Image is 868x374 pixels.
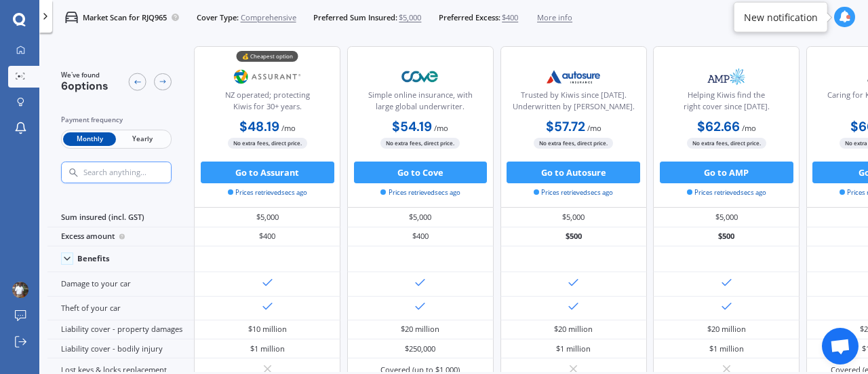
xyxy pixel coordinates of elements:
div: NZ operated; protecting Kiwis for 30+ years. [203,90,331,117]
span: Prices retrieved secs ago [687,188,766,198]
div: $500 [500,227,647,246]
div: Damage to your car [47,272,194,296]
b: $62.66 [697,118,740,135]
button: Go to Assurant [201,162,334,183]
div: $1 million [709,343,744,354]
span: / mo [434,123,448,133]
span: Prices retrieved secs ago [534,188,613,198]
span: More info [537,12,572,23]
span: 6 options [61,79,108,93]
button: Go to Cove [354,162,488,183]
div: Benefits [77,254,110,263]
div: Open chat [822,328,859,364]
div: $5,000 [347,208,494,227]
div: $20 million [401,324,439,335]
div: $400 [194,227,340,246]
div: Liability cover - property damages [47,320,194,339]
div: $10 million [248,324,287,335]
div: $1 million [250,343,285,354]
button: Go to Autosure [507,162,640,183]
img: AMP.webp [690,63,762,90]
button: Go to AMP [660,162,793,183]
div: $500 [653,227,800,246]
div: Sum insured (incl. GST) [47,208,194,227]
span: / mo [281,123,296,133]
span: Prices retrieved secs ago [380,188,460,198]
img: Assurant.png [232,63,304,90]
img: Cove.webp [384,63,456,90]
img: Autosure.webp [538,63,610,90]
div: $5,000 [500,208,647,227]
img: car.f15378c7a67c060ca3f3.svg [65,11,78,24]
span: $5,000 [399,12,421,23]
span: Preferred Sum Insured: [313,12,397,23]
div: New notification [744,10,818,24]
div: $250,000 [405,343,435,354]
img: ACg8ocKebRRnUQY-OosoIsT23_sMjniw52ieSLrxIlfg0ByL_k1k_zqY=s96-c [12,282,28,298]
div: $5,000 [653,208,800,227]
span: No extra fees, direct price. [687,138,766,148]
span: We've found [61,71,108,80]
div: $5,000 [194,208,340,227]
span: Monthly [63,132,116,147]
div: Trusted by Kiwis since [DATE]. Underwritten by [PERSON_NAME]. [509,90,637,117]
div: Theft of your car [47,297,194,320]
span: Cover Type: [197,12,239,23]
div: $20 million [554,324,593,335]
div: Payment frequency [61,115,172,126]
div: $1 million [556,343,591,354]
div: $400 [347,227,494,246]
span: / mo [742,123,756,133]
span: Yearly [116,132,169,147]
div: 💰 Cheapest option [237,51,298,62]
span: $400 [502,12,518,23]
div: Liability cover - bodily injury [47,339,194,358]
div: Simple online insurance, with large global underwriter. [357,90,484,117]
span: No extra fees, direct price. [380,138,460,148]
span: Comprehensive [241,12,296,23]
input: Search anything... [82,168,193,177]
b: $57.72 [546,118,585,135]
div: Helping Kiwis find the right cover since [DATE]. [663,90,790,117]
span: Preferred Excess: [439,12,500,23]
div: Excess amount [47,227,194,246]
span: / mo [587,123,601,133]
span: No extra fees, direct price. [534,138,613,148]
b: $48.19 [239,118,279,135]
p: Market Scan for RJQ965 [83,12,167,23]
span: Prices retrieved secs ago [228,188,307,198]
b: $54.19 [392,118,432,135]
div: $20 million [707,324,746,335]
span: No extra fees, direct price. [228,138,307,148]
